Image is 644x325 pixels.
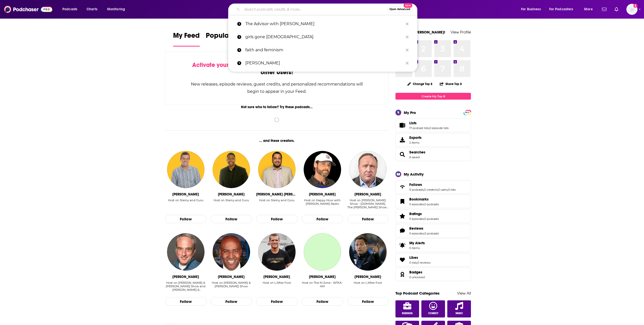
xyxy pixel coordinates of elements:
div: Host on L'After Foot [263,281,291,285]
span: , [417,261,417,264]
span: Exports [409,135,422,140]
a: 0 podcasts [409,188,424,191]
div: Host on Rahimi & Harris Show [211,281,252,292]
a: My Feed [173,31,200,47]
span: For Podcasters [549,6,573,13]
button: Follow [302,297,343,306]
span: Searches [409,150,425,154]
div: Host on L'After Foot [354,281,382,292]
span: Bookmarks [395,195,471,208]
a: 0 lists [448,188,456,191]
a: Badges [397,271,407,278]
span: Lists [395,118,471,132]
div: Jerome Rothen [263,275,290,279]
div: Host on [PERSON_NAME] & [PERSON_NAME] Show and [PERSON_NAME] & [PERSON_NAME] Show [165,281,207,292]
div: Daniel Riolo [354,275,381,279]
a: 0 episode lists [429,126,449,130]
span: Likes [395,253,471,267]
img: User Profile [626,4,637,15]
div: Host on [PERSON_NAME] & [PERSON_NAME] Show [211,281,252,288]
div: My Pro [404,110,416,115]
span: Music [456,312,463,315]
span: Charts [87,6,97,13]
div: Bonta Hill [256,192,298,196]
a: [PERSON_NAME] [228,57,417,70]
a: Top Podcast Categories [395,291,439,296]
div: Host on Steiny and Guru [214,198,249,202]
a: Welcome [PERSON_NAME]! [395,30,445,34]
span: , [424,188,424,191]
a: 0 reviews [417,261,430,264]
a: 0 episodes [409,232,424,235]
img: Matt Steinmetz [167,151,204,188]
input: Search podcasts, credits, & more... [242,5,387,13]
p: faith and feminism [245,44,403,57]
a: Searches [397,151,407,158]
a: girls gone [DEMOGRAPHIC_DATA] [228,30,417,44]
a: Bookmarks [409,197,439,201]
a: Jerome Rothen [258,233,295,270]
p: susie larson [245,57,403,70]
span: My Alerts [409,241,425,245]
span: Follows [395,180,471,194]
div: New releases, episode reviews, guest credits, and personalized recommendations will begin to appe... [190,80,363,95]
div: Host on Happy Hour with Johnny Radio [302,198,343,209]
a: Charts [83,5,100,13]
a: 0 podcasts [424,202,439,206]
button: open menu [104,5,132,13]
div: Matt Steinmetz [172,192,199,196]
button: Change Top 8 [404,81,435,87]
span: Popular Feed [206,31,249,43]
div: Host on Steiny and Guru [168,198,204,209]
div: Alex Jones [354,192,381,196]
span: , [424,217,424,221]
span: New [404,3,413,8]
span: Reviews [409,226,423,231]
a: Reviews [397,227,407,234]
a: Show notifications dropdown [600,5,609,14]
span: Exports [397,136,407,143]
button: Follow [347,215,389,223]
span: 0 items [409,246,425,250]
a: Exports [395,133,471,147]
div: Host on L'After Foot [354,281,382,285]
div: Marshall Harris [218,275,245,279]
img: Dan Bernstein [167,233,204,270]
div: Host on The M Zone - WTKA-AM [302,281,343,292]
button: Follow [302,215,343,223]
img: Alex Jones [349,151,386,188]
a: PRO [464,110,470,114]
div: Host on Rahimi & Harris Show and Rahimi & Harris Show [165,281,207,292]
span: Badges [395,268,471,281]
a: Create My Top 8 [395,93,471,100]
span: My Alerts [397,242,407,249]
img: Marshall Harris [213,233,250,270]
a: Bonta Hill [258,151,295,188]
a: Podchaser - Follow, Share and Rate Podcasts [4,5,52,14]
a: Lists [409,121,449,125]
span: Bookmarks [409,197,429,201]
button: Follow [256,215,298,223]
div: My Activity [404,172,424,177]
span: , [424,202,424,206]
span: Monitoring [107,6,125,13]
svg: Email not verified [633,4,637,8]
span: Ratings [395,209,471,223]
div: Host on The M Zone - WTKA-AM [302,281,343,288]
span: , [424,232,424,235]
a: Music [447,300,471,317]
button: open menu [59,5,84,13]
a: Popular Feed [206,31,249,47]
div: Not sure who to follow? Try these podcasts... [165,105,389,109]
a: Show notifications dropdown [613,5,620,14]
a: Business [395,300,419,317]
div: Daryle Johnson [218,192,245,196]
div: Search podcasts, credits, & more... [233,4,422,15]
div: Host on L'After Foot [263,281,291,292]
span: Comedy [428,312,438,315]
